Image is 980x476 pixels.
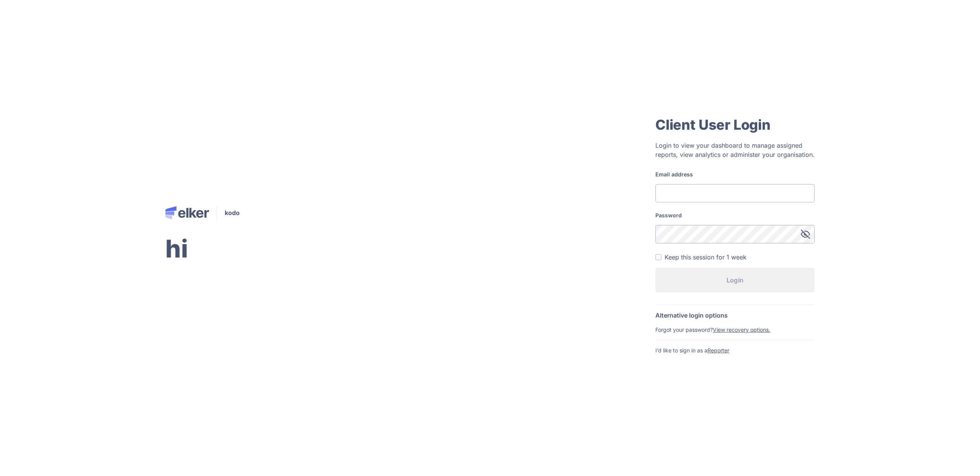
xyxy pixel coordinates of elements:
[655,212,815,219] label: Password
[225,208,240,217] span: kodo
[707,347,729,354] a: Reporter
[655,141,815,159] div: Login to view your dashboard to manage assigned reports, view analytics or administer your organi...
[655,171,815,178] label: Email address
[665,253,746,262] div: Keep this session for 1 week
[655,311,815,320] div: Alternative login options
[713,326,770,333] a: View recovery options.
[655,116,815,134] div: Client User Login
[165,234,240,264] h2: hi
[655,346,815,354] div: I’d like to sign in as a
[165,206,209,219] img: Elker
[655,326,815,334] div: Forgot your password?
